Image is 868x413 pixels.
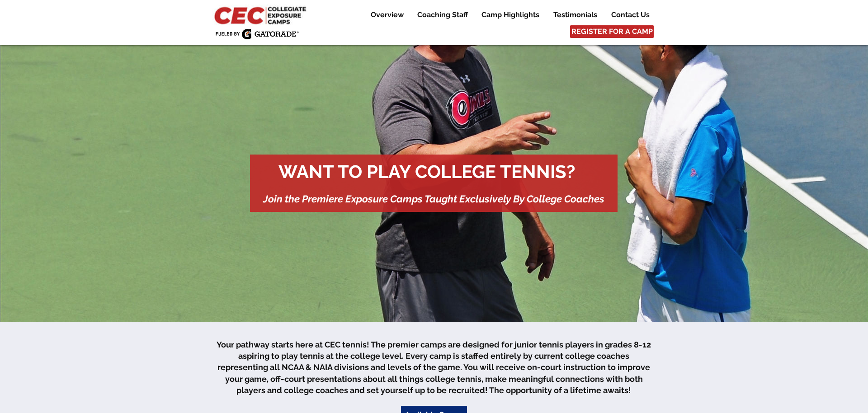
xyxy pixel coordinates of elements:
[477,9,544,20] p: Camp Highlights
[364,9,410,20] a: Overview
[357,9,656,20] nav: Site
[607,9,654,20] p: Contact Us
[217,340,651,395] span: Your pathway starts here at CEC tennis! The premier camps are designed for junior tennis players ...
[475,9,546,20] a: Camp Highlights
[366,9,408,20] p: Overview
[549,9,602,20] p: Testimonials
[410,9,474,20] a: Coaching Staff
[278,161,575,182] span: WANT TO PLAY COLLEGE TENNIS?
[263,193,604,205] span: Join the Premiere Exposure Camps Taught Exclusively By College Coaches
[413,9,472,20] p: Coaching Staff
[212,5,310,25] img: CEC Logo Primary_edited.jpg
[604,9,656,20] a: Contact Us
[215,28,299,39] img: Fueled by Gatorade.png
[571,27,653,37] span: REGISTER FOR A CAMP
[547,9,604,20] a: Testimonials
[570,25,654,38] a: REGISTER FOR A CAMP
